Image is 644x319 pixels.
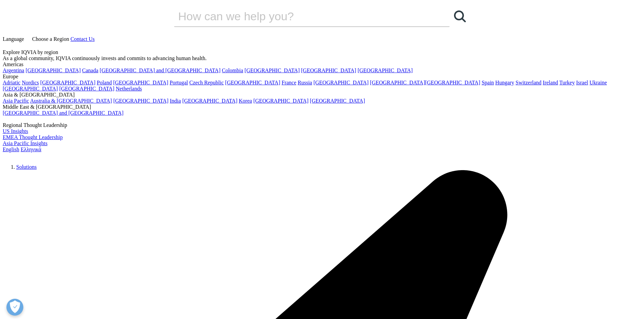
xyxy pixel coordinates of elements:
a: [GEOGRAPHIC_DATA] and [GEOGRAPHIC_DATA] [100,68,220,73]
div: Asia & [GEOGRAPHIC_DATA] [3,92,641,98]
div: As a global community, IQVIA continuously invests and commits to advancing human health. [3,55,641,61]
a: Poland [97,80,112,85]
a: [GEOGRAPHIC_DATA] [113,98,168,104]
a: [GEOGRAPHIC_DATA] [3,86,58,91]
a: [GEOGRAPHIC_DATA] [358,68,413,73]
a: [GEOGRAPHIC_DATA] [253,98,308,104]
a: Asia Pacific [3,98,29,104]
a: Portugal [170,80,188,85]
a: [GEOGRAPHIC_DATA] [313,80,368,85]
a: Ελληνικά [21,147,41,152]
a: [GEOGRAPHIC_DATA] [244,68,300,73]
a: [GEOGRAPHIC_DATA] [301,68,356,73]
div: Americas [3,61,641,68]
a: Asia Pacific Insights [3,140,47,146]
a: [GEOGRAPHIC_DATA] [370,80,425,85]
div: Middle East & [GEOGRAPHIC_DATA] [3,104,641,110]
button: Open Preferences [6,299,23,316]
div: Europe [3,74,641,80]
a: Nordics [22,80,39,85]
a: Korea [239,98,252,104]
a: [GEOGRAPHIC_DATA] and [GEOGRAPHIC_DATA] [3,110,123,116]
a: France [282,80,296,85]
div: Explore IQVIA by region [3,49,641,55]
a: Solutions [16,164,37,170]
a: India [170,98,181,104]
a: [GEOGRAPHIC_DATA] [182,98,237,104]
a: Australia & [GEOGRAPHIC_DATA] [30,98,112,104]
a: Argentina [3,68,24,73]
a: ​[GEOGRAPHIC_DATA] [425,80,480,85]
a: [GEOGRAPHIC_DATA] [59,86,114,91]
a: Adriatic [3,80,20,85]
a: [GEOGRAPHIC_DATA] [40,80,95,85]
a: [GEOGRAPHIC_DATA] [310,98,365,104]
a: US Insights [3,128,28,134]
a: [GEOGRAPHIC_DATA] [26,68,81,73]
a: Ireland [543,80,558,85]
a: Russia [298,80,312,85]
a: Hungary [495,80,514,85]
a: Contact Us [70,36,95,42]
a: Canada [82,68,98,73]
span: Choose a Region [32,36,69,42]
input: Αναζήτηση [174,6,430,26]
a: English [3,147,19,152]
a: Colombia [222,68,243,73]
a: Czech Republic [189,80,224,85]
span: Language [3,36,24,42]
svg: Search [454,10,466,22]
a: [GEOGRAPHIC_DATA] [113,80,168,85]
a: Switzerland [516,80,541,85]
a: Αναζήτηση [450,6,470,26]
a: [GEOGRAPHIC_DATA] [225,80,280,85]
a: Spain [482,80,494,85]
a: Ukraine [590,80,607,85]
a: EMEA Thought Leadership [3,134,63,140]
a: Israel [576,80,588,85]
div: Regional Thought Leadership [3,122,641,128]
a: Turkey [559,80,575,85]
a: Netherlands [116,86,142,91]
